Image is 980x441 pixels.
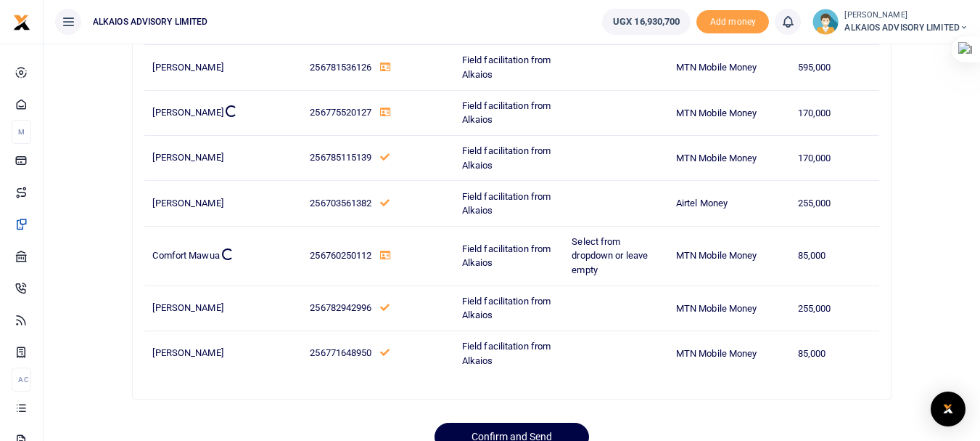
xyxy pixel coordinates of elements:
[789,45,878,90] td: 595,000
[380,152,390,163] a: This number has been validated
[152,152,223,163] span: [PERSON_NAME]
[380,198,390,209] a: This number has been validated
[454,331,564,376] td: Field facilitation from Alkaios
[152,250,219,261] span: Comfort Mawua
[310,347,371,358] span: 256771648950
[668,331,790,376] td: MTN Mobile Money
[564,226,668,286] td: Select from dropdown or leave empty
[696,15,769,26] a: Add money
[602,9,691,35] a: UGX 16,930,700
[454,90,564,135] td: Field facilitation from Alkaios
[789,226,878,286] td: 85,000
[668,136,790,181] td: MTN Mobile Money
[668,226,790,286] td: MTN Mobile Money
[931,392,965,426] div: Open Intercom Messenger
[454,136,564,181] td: Field facilitation from Alkaios
[454,286,564,331] td: Field facilitation from Alkaios
[152,198,223,209] span: [PERSON_NAME]
[696,10,769,34] span: Add money
[844,21,968,34] span: ALKAIOS ADVISORY LIMITED
[310,152,371,163] span: 256785115139
[596,9,696,35] li: Wallet ballance
[789,286,878,331] td: 255,000
[380,302,390,313] a: This number has been validated
[13,14,30,31] img: logo-small
[152,302,223,313] span: [PERSON_NAME]
[310,107,371,118] span: 256775520127
[12,368,31,392] li: Ac
[789,136,878,181] td: 170,000
[844,9,968,22] small: [PERSON_NAME]
[668,286,790,331] td: MTN Mobile Money
[152,62,223,73] span: [PERSON_NAME]
[789,331,878,376] td: 85,000
[380,347,390,358] a: This number has been validated
[789,90,878,135] td: 170,000
[152,347,223,358] span: [PERSON_NAME]
[454,181,564,226] td: Field facilitation from Alkaios
[613,15,680,29] span: UGX 16,930,700
[454,226,564,286] td: Field facilitation from Alkaios
[789,181,878,226] td: 255,000
[87,15,213,28] span: ALKAIOS ADVISORY LIMITED
[668,181,790,226] td: Airtel Money
[310,302,371,313] span: 256782942996
[310,62,371,73] span: 256781536126
[12,120,31,144] li: M
[454,45,564,90] td: Field facilitation from Alkaios
[696,10,769,34] li: Toup your wallet
[668,90,790,135] td: MTN Mobile Money
[310,250,371,261] span: 256760250112
[668,45,790,90] td: MTN Mobile Money
[812,9,839,35] img: profile-user
[812,9,968,35] a: profile-user [PERSON_NAME] ALKAIOS ADVISORY LIMITED
[13,16,30,27] a: logo-small logo-large logo-large
[152,107,223,118] span: [PERSON_NAME]
[310,198,371,209] span: 256703561382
